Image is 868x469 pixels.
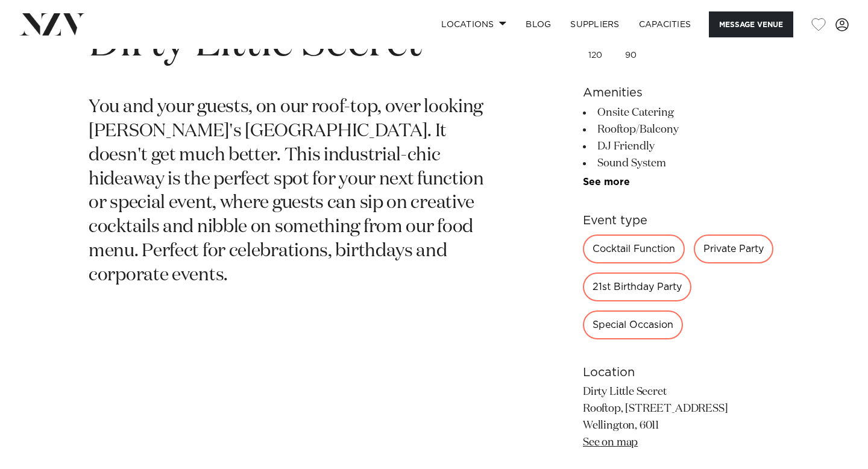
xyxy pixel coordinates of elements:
[583,234,685,263] div: Cocktail Function
[89,96,497,288] p: You and your guests, on our roof-top, over looking [PERSON_NAME]'s [GEOGRAPHIC_DATA]. It doesn't ...
[561,11,629,37] a: SUPPLIERS
[583,272,691,301] div: 21st Birthday Party
[583,104,779,121] li: Onsite Catering
[583,364,779,382] h6: Location
[516,11,561,37] a: BLOG
[583,212,779,230] h6: Event type
[583,437,638,448] a: See on map
[694,234,773,263] div: Private Party
[709,11,793,37] button: Message Venue
[583,121,779,138] li: Rooftop/Balcony
[583,310,683,339] div: Special Occasion
[432,11,516,37] a: Locations
[583,84,779,102] h6: Amenities
[583,138,779,155] li: DJ Friendly
[583,155,779,172] li: Sound System
[583,384,779,452] p: Dirty Little Secret Rooftop, [STREET_ADDRESS] Wellington, 6011
[629,11,701,37] a: Capacities
[19,13,85,35] img: nzv-logo.png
